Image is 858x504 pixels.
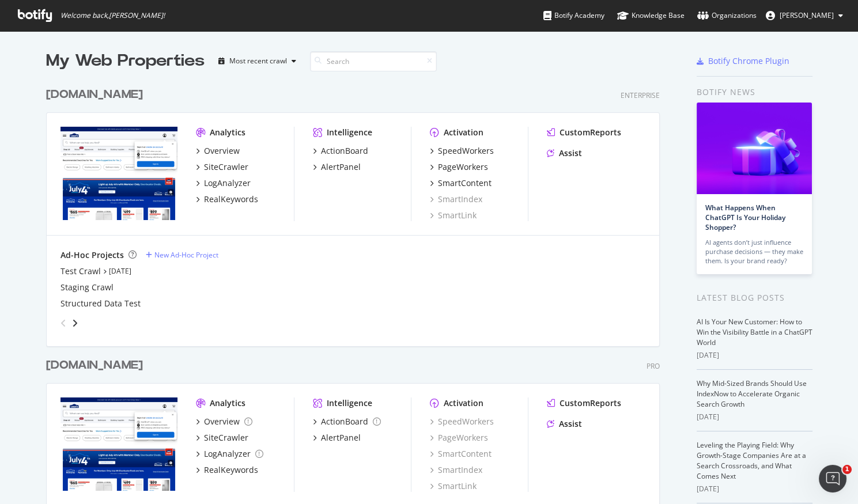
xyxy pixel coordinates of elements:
[146,250,218,260] a: New Ad-Hoc Project
[697,291,812,304] div: Latest Blog Posts
[196,161,248,173] a: SiteCrawler
[321,161,361,173] div: AlertPanel
[46,357,143,374] div: [DOMAIN_NAME]
[229,58,287,65] div: Most recent crawl
[697,103,812,194] img: What Happens When ChatGPT Is Your Holiday Shopper?
[559,418,582,430] div: Assist
[321,432,361,444] div: AlertPanel
[430,464,482,476] a: SmartIndex
[430,432,488,444] a: PageWorkers
[617,10,685,21] div: Knowledge Base
[46,50,205,73] div: My Web Properties
[327,127,372,138] div: Intelligence
[61,249,124,261] div: Ad-Hoc Projects
[697,440,806,481] a: Leveling the Playing Field: Why Growth-Stage Companies Are at a Search Crossroads, and What Comes...
[61,298,141,309] a: Structured Data Test
[430,161,488,173] a: PageWorkers
[196,194,258,205] a: RealKeywords
[819,465,846,492] iframe: Intercom live chat
[204,448,251,460] div: LogAnalyzer
[61,266,101,277] a: Test Crawl
[438,161,488,173] div: PageWorkers
[705,203,785,232] a: What Happens When ChatGPT Is Your Holiday Shopper?
[204,145,240,157] div: Overview
[204,161,248,173] div: SiteCrawler
[621,90,660,100] div: Enterprise
[204,194,258,205] div: RealKeywords
[438,177,492,189] div: SmartContent
[313,416,381,427] a: ActionBoard
[430,194,482,205] a: SmartIndex
[430,177,492,189] a: SmartContent
[109,266,131,276] a: [DATE]
[46,86,143,103] div: [DOMAIN_NAME]
[560,397,621,409] div: CustomReports
[321,145,368,157] div: ActionBoard
[697,10,757,21] div: Organizations
[697,412,812,422] div: [DATE]
[310,51,437,71] input: Search
[196,464,258,476] a: RealKeywords
[61,397,177,491] img: www.lowessecondary.com
[196,416,252,427] a: Overview
[71,317,79,329] div: angle-right
[56,314,71,332] div: angle-left
[697,350,812,361] div: [DATE]
[444,127,483,138] div: Activation
[697,86,812,98] div: Botify news
[697,317,812,347] a: AI Is Your New Customer: How to Win the Visibility Battle in a ChatGPT World
[430,416,494,427] a: SpeedWorkers
[204,177,251,189] div: LogAnalyzer
[313,432,361,444] a: AlertPanel
[757,6,852,25] button: [PERSON_NAME]
[647,361,660,371] div: Pro
[780,10,834,20] span: Randy Dargenio
[204,464,258,476] div: RealKeywords
[697,484,812,494] div: [DATE]
[543,10,604,21] div: Botify Academy
[327,397,372,409] div: Intelligence
[313,161,361,173] a: AlertPanel
[430,210,477,221] a: SmartLink
[697,55,789,67] a: Botify Chrome Plugin
[154,250,218,260] div: New Ad-Hoc Project
[61,282,114,293] a: Staging Crawl
[547,147,582,159] a: Assist
[547,418,582,430] a: Assist
[444,397,483,409] div: Activation
[321,416,368,427] div: ActionBoard
[560,127,621,138] div: CustomReports
[196,448,263,460] a: LogAnalyzer
[210,397,245,409] div: Analytics
[61,11,165,20] span: Welcome back, [PERSON_NAME] !
[196,145,240,157] a: Overview
[214,52,301,70] button: Most recent crawl
[46,86,148,103] a: [DOMAIN_NAME]
[204,432,248,444] div: SiteCrawler
[547,397,621,409] a: CustomReports
[430,480,477,492] a: SmartLink
[547,127,621,138] a: CustomReports
[61,127,177,220] img: www.lowes.com
[210,127,245,138] div: Analytics
[430,145,494,157] a: SpeedWorkers
[46,357,148,374] a: [DOMAIN_NAME]
[204,416,240,427] div: Overview
[313,145,368,157] a: ActionBoard
[430,448,492,460] a: SmartContent
[697,378,807,409] a: Why Mid-Sized Brands Should Use IndexNow to Accelerate Organic Search Growth
[438,145,494,157] div: SpeedWorkers
[842,465,852,474] span: 1
[196,177,251,189] a: LogAnalyzer
[559,147,582,159] div: Assist
[708,55,789,67] div: Botify Chrome Plugin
